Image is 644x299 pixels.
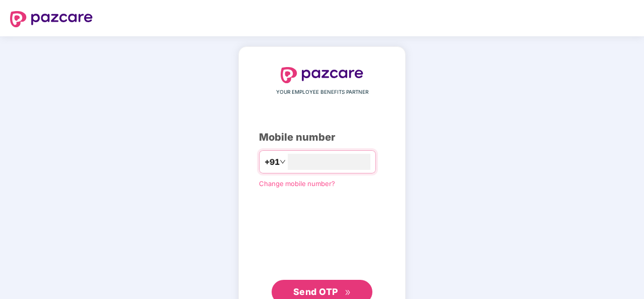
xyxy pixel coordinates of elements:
div: Mobile number [259,130,385,145]
img: logo [10,11,93,27]
span: YOUR EMPLOYEE BENEFITS PARTNER [276,88,368,96]
img: logo [281,67,363,83]
a: Change mobile number? [259,180,335,188]
span: double-right [345,289,351,296]
span: +91 [265,156,280,168]
span: down [280,159,286,165]
span: Send OTP [293,286,338,297]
